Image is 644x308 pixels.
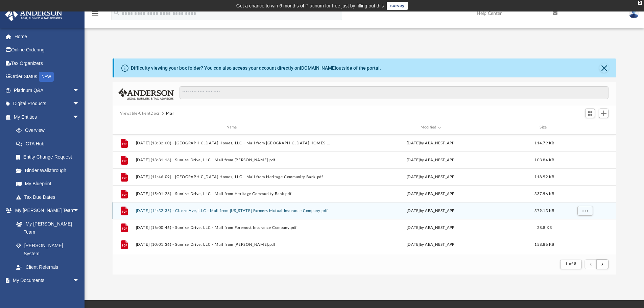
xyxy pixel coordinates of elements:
button: Switch to Grid View [585,109,595,118]
a: Overview [9,124,90,137]
div: [DATE] by ABA_NEST_APP [333,140,528,146]
div: Name [135,124,330,131]
a: Digital Productsarrow_drop_down [5,97,90,111]
div: id [561,124,608,131]
button: Viewable-ClientDocs [120,111,160,117]
i: search [113,9,120,17]
a: My [PERSON_NAME] Teamarrow_drop_down [5,204,86,217]
button: More options [577,206,593,216]
div: Size [531,124,558,131]
button: [DATE] (10:01:36) - Sunrise Drive, LLC - Mail from [PERSON_NAME].pdf [136,242,330,247]
button: [DATE] (14:32:35) - Cicero Ave, LLC - Mail from [US_STATE] Farmers Mutual Insurance Company.pdf [136,209,330,213]
div: [DATE] by ABA_NEST_APP [333,174,528,180]
button: [DATE] (11:46:09) - [GEOGRAPHIC_DATA] Homes, LLC - Mail from Heritage Community Bank.pdf [136,175,330,179]
button: [DATE] (13:32:00) - [GEOGRAPHIC_DATA] Homes, LLC - Mail from [GEOGRAPHIC_DATA] HOMES, LLC.pdf [136,141,330,145]
div: Difficulty viewing your box folder? You can also access your account directly on outside of the p... [131,65,381,72]
span: arrow_drop_down [73,204,86,218]
div: [DATE] by ABA_NEST_APP [333,241,528,247]
img: Anderson Advisors Platinum Portal [3,8,64,21]
a: Platinum Q&Aarrow_drop_down [5,84,90,97]
div: [DATE] by ABA_NEST_APP [333,224,528,231]
button: [DATE] (16:00:46) - Sunrise Drive, LLC - Mail from Foremost Insurance Company.pdf [136,226,330,230]
div: [DATE] by ABA_NEST_APP [333,208,528,214]
span: arrow_drop_down [73,274,86,288]
span: arrow_drop_down [73,97,86,111]
a: [DOMAIN_NAME] [300,65,336,71]
span: 103.84 KB [534,158,554,162]
div: [DATE] by ABA_NEST_APP [333,191,528,197]
button: Close [599,63,609,73]
a: [PERSON_NAME] System [9,239,86,260]
a: My Entitiesarrow_drop_down [5,110,90,124]
span: 1 of 8 [565,262,576,266]
div: id [116,124,133,131]
a: My Blueprint [9,177,86,191]
a: Client Referrals [9,260,86,274]
div: Modified [333,124,528,131]
i: menu [91,9,99,18]
input: Search files and folders [180,86,609,99]
a: Binder Walkthrough [9,164,90,177]
a: My [PERSON_NAME] Team [9,217,83,239]
div: Get a chance to win 6 months of Platinum for free just by filling out this [236,2,384,10]
a: Order StatusNEW [5,70,90,84]
span: 337.56 KB [534,192,554,195]
div: close [638,1,642,5]
div: NEW [39,72,54,82]
a: survey [387,2,408,10]
span: 28.8 KB [537,226,552,229]
span: 379.13 KB [534,209,554,212]
div: [DATE] by ABA_NEST_APP [333,157,528,163]
a: Home [5,30,90,43]
span: 158.86 KB [534,242,554,246]
a: menu [91,13,99,18]
button: Add [599,109,609,118]
span: 118.92 KB [534,175,554,179]
a: My Documentsarrow_drop_down [5,274,86,287]
a: Tax Due Dates [9,190,90,204]
button: 1 of 8 [560,260,581,269]
div: grid [113,135,616,254]
a: Tax Organizers [5,56,90,70]
button: Mail [166,111,175,117]
a: Entity Change Request [9,150,90,164]
a: CTA Hub [9,137,90,150]
img: User Pic [629,8,639,18]
button: [DATE] (13:31:16) - Sunrise Drive, LLC - Mail from [PERSON_NAME].pdf [136,158,330,162]
span: arrow_drop_down [73,84,86,97]
a: Online Ordering [5,43,90,57]
span: 114.79 KB [534,141,554,145]
span: arrow_drop_down [73,110,86,124]
button: [DATE] (15:01:26) - Sunrise Drive, LLC - Mail from Heritage Community Bank.pdf [136,192,330,196]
